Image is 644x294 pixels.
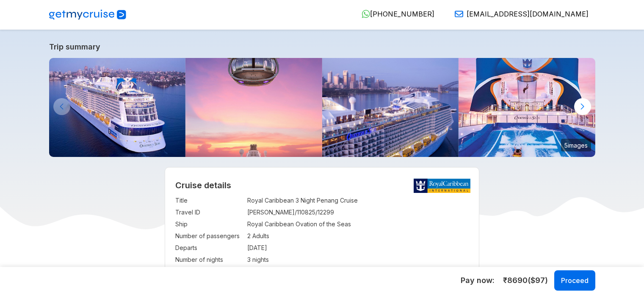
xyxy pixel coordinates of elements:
td: Ship [175,218,243,230]
td: [PERSON_NAME]/110825/12299 [247,206,469,218]
td: : [243,254,247,266]
td: Number of passengers [175,230,243,242]
span: ₹ 8690 ($ 97 ) [503,275,548,286]
button: Proceed [554,270,595,291]
td: [DATE] [247,242,469,254]
a: [EMAIL_ADDRESS][DOMAIN_NAME] [448,10,589,18]
td: : [243,230,247,242]
td: : [243,206,247,218]
td: Departure Port [175,266,243,278]
a: Trip summary [49,42,595,51]
span: [EMAIL_ADDRESS][DOMAIN_NAME] [467,10,589,18]
span: [PHONE_NUMBER] [370,10,434,18]
img: Email [455,10,463,18]
h5: Pay now: [461,275,495,286]
a: [PHONE_NUMBER] [355,10,434,18]
h2: Cruise details [175,180,469,190]
img: ovation-of-the-seas-departing-from-sydney.jpg [322,58,459,157]
td: 2 Adults [247,230,469,242]
td: : [243,242,247,254]
td: : [243,266,247,278]
td: : [243,218,247,230]
td: Travel ID [175,206,243,218]
img: ovation-of-the-seas-flowrider-sunset.jpg [459,58,595,157]
td: Departs [175,242,243,254]
img: north-star-sunset-ovation-of-the-seas.jpg [185,58,322,157]
td: Title [175,195,243,206]
td: SIN [247,266,469,278]
td: Royal Caribbean Ovation of the Seas [247,218,469,230]
small: 5 images [561,139,591,151]
td: Royal Caribbean 3 Night Penang Cruise [247,195,469,206]
img: WhatsApp [362,10,370,18]
img: ovation-exterior-back-aerial-sunset-port-ship.jpg [49,58,186,157]
td: Number of nights [175,254,243,266]
td: : [243,195,247,206]
td: 3 nights [247,254,469,266]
